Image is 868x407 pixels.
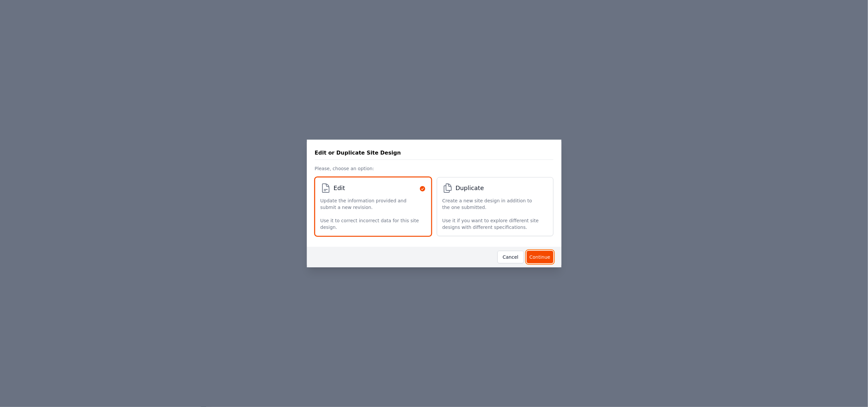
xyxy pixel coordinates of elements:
span: Duplicate [456,183,484,193]
p: Update the information provided and submit a new revision. [320,197,419,211]
p: Use it if you want to explore different site designs with different specifications. [442,217,541,231]
span: Edit [334,183,345,193]
p: Please, choose an option: [315,160,553,172]
h3: Edit or Duplicate Site Design [315,149,401,157]
p: Use it to correct incorrect data for this site design. [320,217,419,231]
button: Cancel [497,251,524,263]
p: Create a new site design in addition to the one submitted. [442,197,541,211]
button: Continue [527,251,553,263]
